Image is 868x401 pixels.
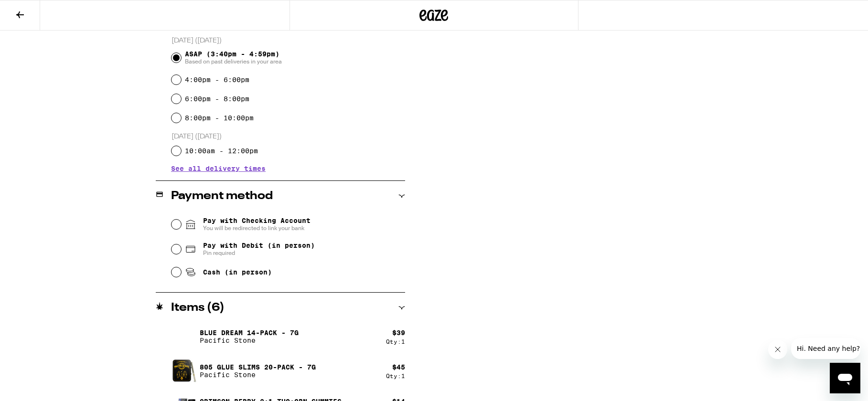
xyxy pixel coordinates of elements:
[171,302,225,314] h2: Items ( 6 )
[768,340,787,359] iframe: Close message
[185,58,282,65] span: Based on past deliveries in your area
[203,224,311,232] span: You will be redirected to link your bank
[791,338,860,359] iframe: Message from company
[203,217,311,232] span: Pay with Checking Account
[171,165,266,172] button: See all delivery times
[185,50,282,65] span: ASAP (3:40pm - 4:59pm)
[200,363,316,371] p: 805 Glue Slims 20-Pack - 7g
[171,36,405,45] p: [DATE] ([DATE])
[185,114,254,122] label: 8:00pm - 10:00pm
[200,329,299,337] p: Blue Dream 14-Pack - 7g
[200,371,316,379] p: Pacific Stone
[386,338,405,345] div: Qty: 1
[203,268,272,276] span: Cash (in person)
[392,329,405,337] div: $ 39
[185,147,258,155] label: 10:00am - 12:00pm
[200,337,299,344] p: Pacific Stone
[185,95,249,103] label: 6:00pm - 8:00pm
[171,323,198,350] img: Blue Dream 14-Pack - 7g
[171,190,273,202] h2: Payment method
[171,358,198,384] img: 805 Glue Slims 20-Pack - 7g
[830,363,860,393] iframe: Button to launch messaging window
[392,363,405,371] div: $ 45
[386,373,405,379] div: Qty: 1
[203,249,315,257] span: Pin required
[203,242,315,249] span: Pay with Debit (in person)
[171,132,405,141] p: [DATE] ([DATE])
[185,76,249,84] label: 4:00pm - 6:00pm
